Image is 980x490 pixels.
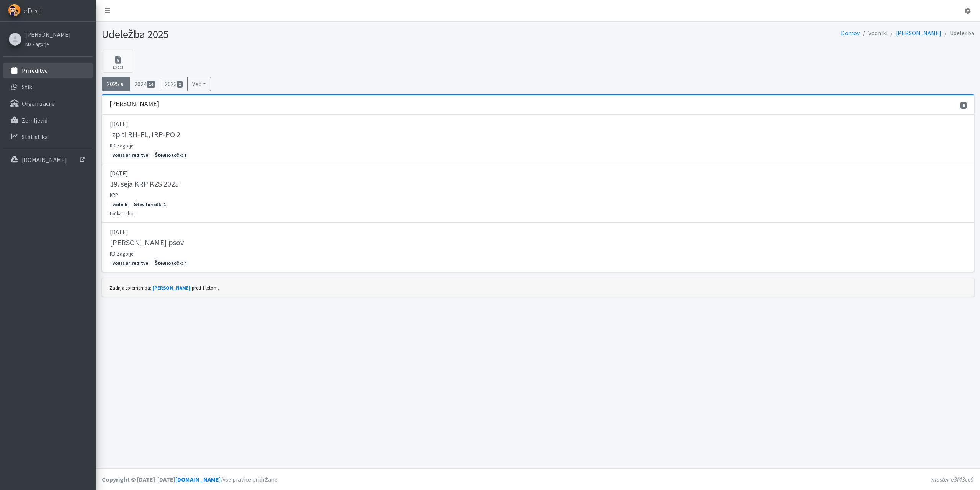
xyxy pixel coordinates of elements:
[160,77,188,91] a: 20232
[3,79,93,95] a: Stiki
[22,67,48,74] p: Prireditve
[860,28,887,39] li: Vodniki
[22,83,34,91] p: Stiki
[931,475,974,483] em: master-e3f43ce9
[8,4,21,16] img: eDedi
[102,114,974,164] a: [DATE] Izpiti RH-FL, IRP-PO 2 KD Zagorje vodja prireditve Število točk: 1
[109,285,219,291] small: Zadnja sprememba: pred 1 letom.
[152,285,191,291] a: [PERSON_NAME]
[102,28,535,41] h1: Udeležba 2025
[110,210,135,216] small: točka Tabor
[102,164,974,223] a: [DATE] 19. seja KRP KZS 2025 KRP vodnik Število točk: 1 točka Tabor
[110,179,179,188] h5: 19. seja KRP KZS 2025
[25,41,49,47] small: KD Zagorje
[22,116,47,124] p: Zemljevid
[110,119,966,128] p: [DATE]
[3,96,93,111] a: Organizacije
[177,81,183,88] span: 2
[102,223,974,272] a: [DATE] [PERSON_NAME] psov KD Zagorje vodja prireditve Število točk: 4
[147,81,155,88] span: 14
[3,113,93,128] a: Zemljevid
[119,81,125,88] span: 6
[110,192,118,198] small: KRP
[131,201,168,208] span: Število točk: 1
[22,156,67,164] p: [DOMAIN_NAME]
[110,227,966,236] p: [DATE]
[96,468,980,490] footer: Vse pravice pridržane.
[109,100,159,108] h3: [PERSON_NAME]
[960,102,967,109] span: 6
[110,201,130,208] span: vodnik
[3,152,93,167] a: [DOMAIN_NAME]
[896,29,941,37] a: [PERSON_NAME]
[175,475,221,483] a: [DOMAIN_NAME]
[24,5,41,16] span: eDedi
[22,133,48,141] p: Statistika
[25,39,71,48] a: KD Zagorje
[110,143,133,149] small: KD Zagorje
[110,238,184,247] h5: [PERSON_NAME] psov
[187,77,211,91] button: Več
[941,28,974,39] li: Udeležba
[103,50,133,73] a: Excel
[841,29,860,37] a: Domov
[3,63,93,78] a: Prireditve
[22,100,55,107] p: Organizacije
[110,260,151,267] span: vodja prireditve
[129,77,160,91] a: 202414
[110,251,133,257] small: KD Zagorje
[152,260,189,267] span: Število točk: 4
[110,130,180,139] h5: Izpiti RH-FL, IRP-PO 2
[3,129,93,144] a: Statistika
[110,152,151,159] span: vodja prireditve
[25,30,71,39] a: [PERSON_NAME]
[102,475,222,483] strong: Copyright © [DATE]-[DATE] .
[152,152,189,159] span: Število točk: 1
[110,169,966,178] p: [DATE]
[102,77,130,91] a: 20256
